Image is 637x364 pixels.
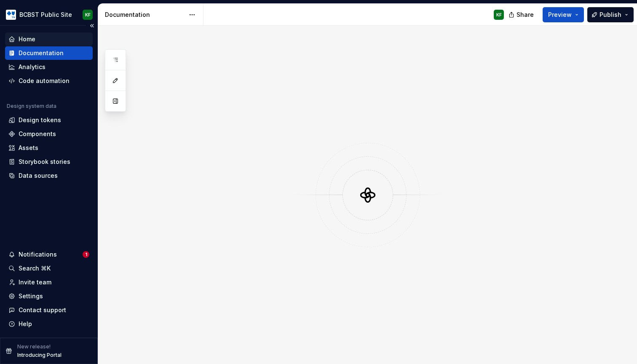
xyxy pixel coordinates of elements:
div: Documentation [105,11,185,19]
button: Notifications1 [5,248,93,261]
div: Components [19,130,56,138]
div: KF [496,11,502,18]
div: Settings [19,292,43,300]
span: Preview [548,11,572,19]
span: Publish [600,11,621,19]
div: Design tokens [19,116,61,124]
p: Introducing Portal [17,352,62,359]
div: Analytics [19,63,45,71]
div: Contact support [19,306,66,314]
a: Storybook stories [5,155,93,169]
a: Assets [5,141,93,155]
a: Design tokens [5,113,93,127]
a: Documentation [5,46,93,60]
div: Code automation [19,77,70,85]
div: Storybook stories [19,158,70,166]
div: Invite team [19,278,51,286]
button: Share [504,7,539,22]
button: Contact support [5,303,93,317]
a: Analytics [5,60,93,74]
div: Notifications [19,250,57,259]
div: Assets [19,144,38,152]
div: Data sources [19,171,58,180]
a: Settings [5,289,93,303]
p: New release! [17,343,51,350]
button: Preview [543,7,584,22]
span: 1 [83,251,89,258]
div: Help [19,320,32,328]
div: Search ⌘K [19,264,51,273]
div: Home [19,35,35,43]
div: Design system data [7,103,56,110]
img: b44e7a6b-69a5-43df-ae42-963d7259159b.png [6,10,16,20]
button: Collapse sidebar [86,20,98,32]
button: Search ⌘K [5,262,93,275]
a: Code automation [5,74,93,88]
span: Share [517,11,534,19]
a: Data sources [5,169,93,182]
a: Invite team [5,276,93,289]
a: Components [5,127,93,141]
div: KF [85,11,91,18]
button: Publish [587,7,634,22]
button: BCBST Public SiteKF [2,5,96,24]
div: BCBST Public Site [19,11,72,19]
button: Help [5,317,93,331]
div: Documentation [19,49,64,57]
a: Home [5,32,93,46]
